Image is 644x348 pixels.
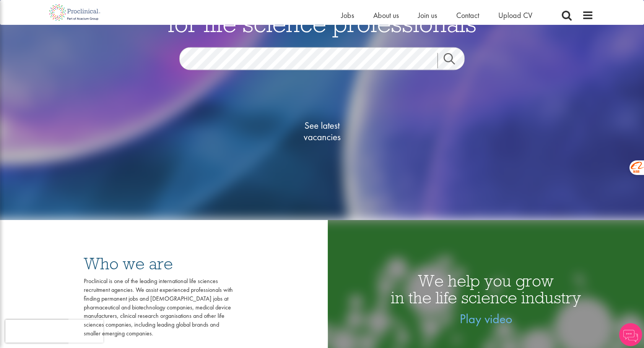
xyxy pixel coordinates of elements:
[619,323,642,346] img: Chatbot
[5,320,103,343] iframe: reCAPTCHA
[284,120,360,143] span: See latest vacancies
[84,277,233,338] div: Proclinical is one of the leading international life sciences recruitment agencies. We assist exp...
[437,53,470,68] a: Job search submit button
[284,89,360,173] a: See latestvacancies
[460,311,512,327] a: Play video
[456,10,479,20] a: Contact
[341,10,354,20] a: Jobs
[84,255,233,272] h3: Who we are
[373,10,399,20] a: About us
[418,10,437,20] a: Join us
[328,272,644,306] h1: We help you grow in the life science industry
[498,10,532,20] a: Upload CV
